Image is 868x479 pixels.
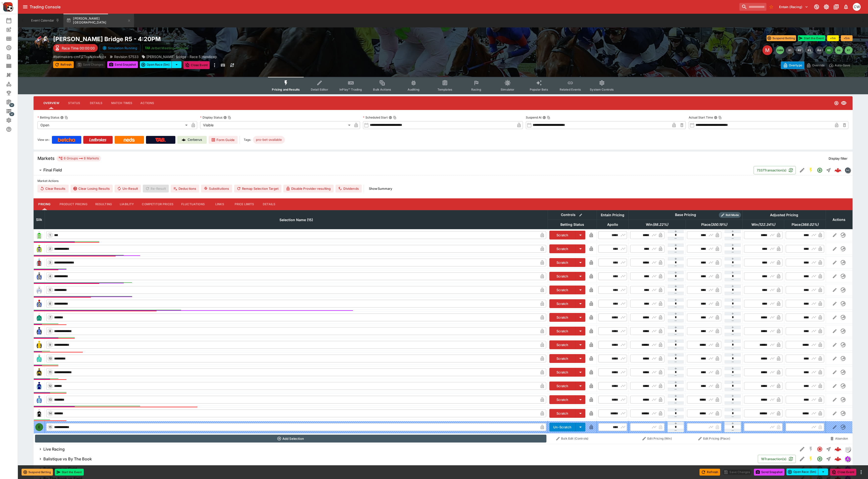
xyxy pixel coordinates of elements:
div: Show/hide Price Roll mode configuration. [719,212,741,218]
button: Details [258,198,280,210]
button: more [858,469,864,475]
h6: Balistique vs By The Book [43,456,92,462]
img: runner 7 [35,313,43,321]
button: Final Field [34,165,754,175]
img: Neds [124,138,135,142]
span: excl. Emergencies (368.02%) [786,222,824,228]
div: Search [6,54,20,60]
button: Close Event [830,469,856,476]
button: Suspend Betting [767,35,796,41]
button: SMM [776,46,784,54]
h5: Markets [37,156,55,161]
span: 8 [48,329,52,333]
svg: Open [834,101,839,106]
th: Entain Pricing [597,210,628,220]
img: horse_racing.png [34,35,49,51]
span: Templates [437,88,452,91]
button: Send Snapshot [754,469,784,476]
button: Add Selection [35,435,546,443]
div: Futures [6,45,20,51]
button: Select Tenant [776,3,811,11]
button: R1 [786,46,794,54]
div: Trading Console [30,4,737,10]
p: Scheduled Start [363,115,388,120]
a: 87c8fa48-3113-434b-b3cc-b4e0f14e2331 [833,444,843,454]
div: liveracing [845,446,851,452]
button: Straight [824,166,833,175]
div: New Event [6,27,20,33]
button: Refresh [699,469,720,476]
span: System Controls [590,88,614,91]
button: Scratch [549,409,576,418]
button: Auto-Save [827,61,852,69]
span: 12 [48,384,53,388]
img: runner 13 [35,396,43,404]
button: Notifications [842,2,850,11]
button: Live Racing [34,444,798,454]
span: Roll Mode [724,213,741,217]
button: Scratch [549,231,576,239]
button: Straight [824,445,833,454]
div: simulator [845,456,851,462]
button: Scratch [549,327,576,335]
span: Racing [471,88,481,91]
em: ( 368.02 %) [801,222,819,228]
img: runner 4 [35,272,43,280]
img: runner 11 [35,368,43,376]
div: split button [786,468,828,475]
button: R7 [845,46,853,54]
th: Actions [826,210,852,229]
p: Display Status [200,115,222,120]
span: InPlay™ Trading [339,88,362,91]
button: R5 [825,46,833,54]
h6: Final Field [43,168,62,173]
button: Competitor Prices [138,198,177,210]
button: select merge strategy [172,61,181,68]
h6: Live Racing [43,447,65,452]
button: Status [63,97,85,109]
button: Start the Event [798,35,825,41]
button: Open [815,166,824,175]
img: Cerberus [182,138,186,142]
button: Price Limits [231,198,258,210]
button: Resulting [91,198,116,210]
div: Nexus Entities [6,72,20,78]
a: 086fb029-a5e1-4ea1-8971-ada8811fde05 [833,165,843,175]
button: Match Times [107,97,136,109]
em: ( 300.19 %) [710,222,727,228]
button: Straight [824,455,833,463]
div: System Settings [6,117,20,123]
button: Scratch [549,354,576,363]
button: Override [804,61,827,69]
div: e887e81a-fafd-4c2f-af7b-b6e6066f6799 [834,455,841,462]
p: Suspend At [526,115,542,120]
span: Pricing and Results [272,88,300,91]
button: Clear Results [37,185,69,192]
span: Betting Status [555,222,590,228]
button: Deductions [171,185,199,192]
p: Cerberus [188,137,202,142]
p: Override [812,63,825,68]
div: Event Calendar [6,18,20,24]
em: ( 122.34 %) [758,222,775,228]
button: [PERSON_NAME][GEOGRAPHIC_DATA] [63,14,134,27]
button: Display filter [826,155,850,162]
button: Toggle light/dark mode [822,2,831,11]
button: R6 [835,46,843,54]
img: Ladbrokes [89,138,107,142]
button: ShowSummary [366,185,395,192]
em: ( 98.22 %) [652,222,668,228]
button: R4 [815,46,823,54]
button: Edit Detail [798,166,807,175]
label: View on : [37,136,50,144]
button: Open [815,455,824,463]
button: R2 [796,46,804,54]
button: Start the Event [55,469,84,476]
button: R3 [806,46,813,54]
span: 3 [48,261,52,264]
nav: pagination navigation [776,46,853,54]
button: Scratch [549,286,576,294]
button: Event Calendar [28,14,62,27]
img: logo-cerberus--red.svg [834,167,841,174]
th: Silk [34,210,45,229]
